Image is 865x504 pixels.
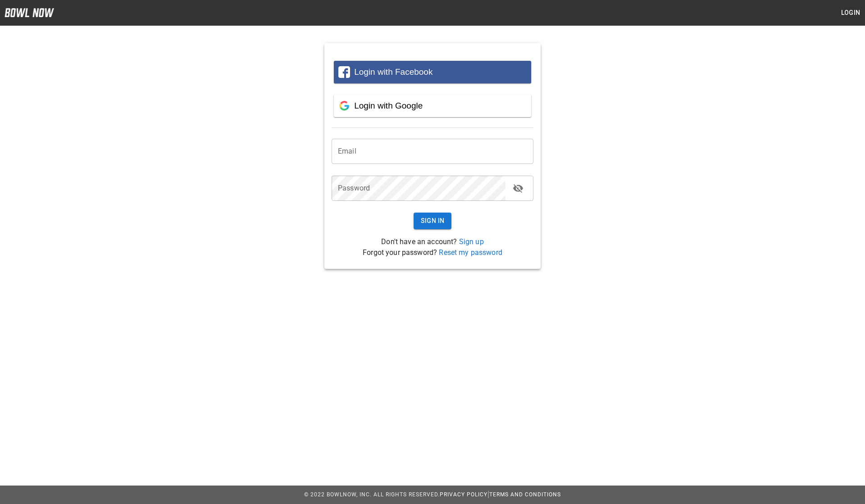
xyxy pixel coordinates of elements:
[440,491,487,498] a: Privacy Policy
[5,8,54,17] img: logo
[354,67,432,77] span: Login with Facebook
[334,61,531,83] button: Login with Facebook
[439,248,502,257] a: Reset my password
[489,491,561,498] a: Terms and Conditions
[459,237,484,246] a: Sign up
[414,213,452,229] button: Sign In
[509,179,527,197] button: toggle password visibility
[836,5,865,21] button: Login
[334,95,531,117] button: Login with Google
[332,236,533,247] p: Don't have an account?
[332,247,533,258] p: Forgot your password?
[354,101,423,110] span: Login with Google
[304,491,440,498] span: © 2022 BowlNow, Inc. All Rights Reserved.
